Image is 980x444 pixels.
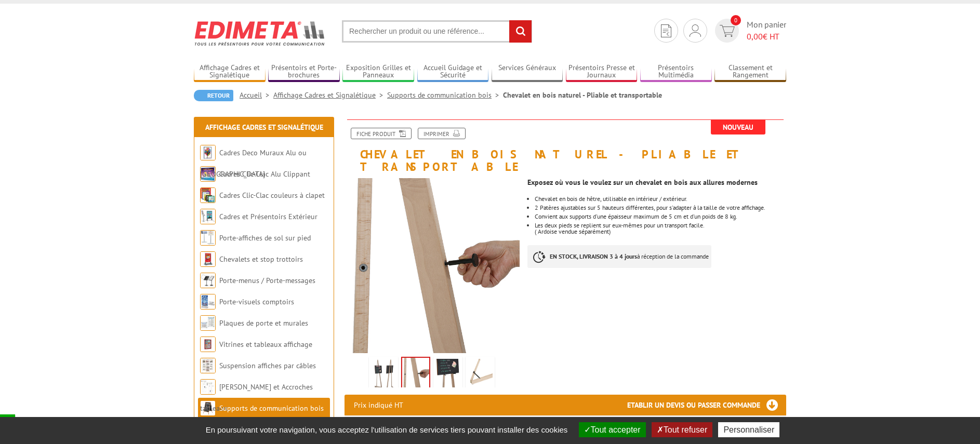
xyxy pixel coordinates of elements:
[200,148,307,179] a: Cadres Deco Muraux Alu ou [GEOGRAPHIC_DATA]
[579,422,646,437] button: Tout accepter
[268,63,340,80] a: Présentoirs et Porte-brochures
[535,222,786,228] p: Les deux pieds se replient sur eux-mêmes pour un transport facile.
[345,178,520,353] img: 215499_chevalet_bois_naturel_pliable_patere.jpg
[194,90,233,101] a: Retour
[566,63,638,80] a: Présentoirs Presse et Journaux
[690,24,701,37] img: devis rapide
[627,395,786,415] h3: Etablir un devis ou passer commande
[535,196,786,202] li: Chevalet en bois de hêtre, utilisable en intérieur / extérieur.
[240,90,273,100] a: Accueil
[219,191,325,200] a: Cadres Clic-Clac couleurs à clapet
[219,212,317,221] a: Cadres et Présentoirs Extérieur
[468,359,493,391] img: 215499_chevalet_bois_naturel_pliable_pied.jpg
[527,245,711,268] p: à réception de la commande
[640,63,712,80] a: Présentoirs Multimédia
[714,63,786,80] a: Classement et Rangement
[200,379,216,395] img: Cimaises et Accroches tableaux
[747,31,786,43] span: € HT
[509,20,532,43] input: rechercher
[402,358,429,390] img: 215499_chevalet_bois_naturel_pliable_patere.jpg
[718,422,779,437] button: Personnaliser (fenêtre modale)
[342,20,532,43] input: Rechercher un produit ou une référence...
[201,425,573,434] span: En poursuivant votre navigation, vous acceptez l'utilisation de services tiers pouvant installer ...
[205,123,323,132] a: Affichage Cadres et Signalétique
[219,403,324,413] a: Supports de communication bois
[200,145,216,160] img: Cadres Deco Muraux Alu ou Bois
[342,63,414,80] a: Exposition Grilles et Panneaux
[711,120,765,134] span: Nouveau
[418,128,466,139] a: Imprimer
[535,205,786,211] li: 2 Patères ajustables sur 5 hauteurs différentes, pour s'adapter à la taille de votre affichage.
[354,395,403,415] p: Prix indiqué HT
[200,337,216,352] img: Vitrines et tableaux affichage
[747,19,786,43] span: Mon panier
[527,178,758,187] strong: Exposez où vous le voulez sur un chevalet en bois aux allures modernes
[492,63,563,80] a: Services Généraux
[273,90,387,100] a: Affichage Cadres et Signalétique
[387,90,503,100] a: Supports de communication bois
[503,90,662,100] li: Chevalet en bois naturel - Pliable et transportable
[219,169,310,179] a: Cadres Clic-Clac Alu Clippant
[219,318,308,328] a: Plaques de porte et murales
[194,14,326,52] img: Edimeta
[200,187,216,203] img: Cadres Clic-Clac couleurs à clapet
[371,359,396,391] img: 215499_chevalet_bois_naturel_pliable_tableau_transportable.jpg
[200,230,216,246] img: Porte-affiches de sol sur pied
[417,63,489,80] a: Accueil Guidage et Sécurité
[219,276,315,285] a: Porte-menus / Porte-messages
[219,254,303,264] a: Chevalets et stop trottoirs
[200,273,216,288] img: Porte-menus / Porte-messages
[219,297,294,306] a: Porte-visuels comptoirs
[747,31,763,42] span: 0,00
[435,359,460,391] img: 215499_chevalet_bois_naturel_pliable_tableau_support.jpg
[219,361,316,370] a: Suspension affiches par câbles
[720,25,735,37] img: devis rapide
[351,128,412,139] a: Fiche produit
[219,233,311,243] a: Porte-affiches de sol sur pied
[200,209,216,224] img: Cadres et Présentoirs Extérieur
[200,358,216,373] img: Suspension affiches par câbles
[550,252,637,260] strong: EN STOCK, LIVRAISON 3 à 4 jours
[219,340,312,349] a: Vitrines et tableaux affichage
[200,315,216,331] img: Plaques de porte et murales
[194,63,266,80] a: Affichage Cadres et Signalétique
[200,294,216,310] img: Porte-visuels comptoirs
[652,422,712,437] button: Tout refuser
[535,228,786,235] p: ( Ardoise vendue séparément)
[731,15,741,25] span: 0
[661,24,671,37] img: devis rapide
[535,213,786,220] li: Convient aux supports d'une épaisseur maximum de 5 cm et d'un poids de 8 kg.
[200,382,313,413] a: [PERSON_NAME] et Accroches tableaux
[712,19,786,43] a: devis rapide 0 Mon panier 0,00€ HT
[200,251,216,267] img: Chevalets et stop trottoirs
